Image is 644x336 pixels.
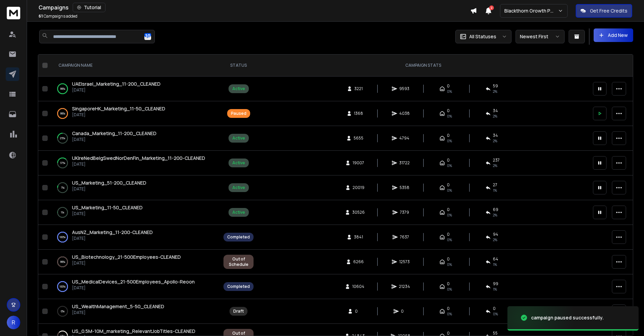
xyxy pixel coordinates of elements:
[493,157,500,163] span: 237
[355,309,362,314] span: 0
[227,284,250,289] div: Completed
[72,303,164,310] span: US_WealthManagement_5-50_CLEANED
[576,4,632,18] button: Get Free Credits
[493,281,498,287] span: 99
[72,162,205,167] p: [DATE]
[400,210,409,215] span: 7379
[493,207,498,212] span: 69
[50,77,219,101] td: 99%UAEIsrael_Marketing_11-200_CLEANED[DATE]
[60,160,65,166] p: 37 %
[233,309,244,314] div: Draft
[399,160,410,166] span: 31722
[352,210,365,215] span: 30526
[232,210,245,215] div: Active
[354,86,363,91] span: 3221
[353,185,364,190] span: 20019
[354,111,363,116] span: 1368
[72,211,143,216] p: [DATE]
[447,237,452,243] span: 0%
[72,328,195,334] span: US_0.5M-10M_marketing_RelevantJobTitles-CLEANED
[72,229,153,236] a: AusNZ_Marketing_11-200-CLEANED
[232,135,245,141] div: Active
[72,328,195,335] a: US_0.5M-10M_marketing_RelevantJobTitles-CLEANED
[399,86,409,91] span: 9593
[399,259,410,265] span: 12573
[493,138,497,144] span: 2 %
[72,186,146,192] p: [DATE]
[72,285,195,291] p: [DATE]
[227,234,250,240] div: Completed
[39,13,43,19] span: 61
[493,188,497,193] span: 1 %
[469,33,496,40] p: All Statuses
[60,135,65,142] p: 25 %
[39,14,77,19] p: Campaigns added
[353,160,364,166] span: 19007
[493,331,498,336] span: 55
[447,89,452,94] span: 0%
[447,138,452,144] span: 0%
[493,182,497,188] span: 27
[232,185,245,190] div: Active
[61,209,64,216] p: 1 %
[447,262,452,267] span: 0%
[447,188,452,193] span: 0%
[232,86,245,91] div: Active
[447,157,450,163] span: 0
[72,81,161,87] a: UAEIsrael_Marketing_11-200_CLEANED
[7,316,20,329] button: R
[493,163,497,168] span: 2 %
[50,250,219,274] td: 99%US_Biotechnology_21-500Employees-CLEANED[DATE]
[72,260,181,266] p: [DATE]
[354,135,363,141] span: 5655
[447,256,450,262] span: 0
[258,55,589,77] th: CAMPAIGN STATS
[227,256,250,267] div: Out of Schedule
[72,130,157,137] a: Canada_Marketing_11-200_CLEANED
[72,155,205,162] a: UKIreNedBelgSwedNorDenFin_Marketing_11-200-CLEANED
[231,111,246,116] div: Paused
[400,234,409,240] span: 7637
[447,331,450,336] span: 0
[447,281,450,287] span: 0
[447,232,450,237] span: 0
[60,258,65,265] p: 99 %
[72,112,165,118] p: [DATE]
[72,236,153,241] p: [DATE]
[493,89,497,94] span: 2 %
[72,180,146,186] a: US_Marketing_51-200_CLEANED
[590,7,627,14] p: Get Free Credits
[50,274,219,299] td: 100%US_MedicalDevices_21-500Employees_Apollo-Reoon[DATE]
[50,225,219,250] td: 100%AusNZ_Marketing_11-200-CLEANED[DATE]
[50,299,219,324] td: 0%US_WealthManagement_5-50_CLEANED[DATE]
[354,234,363,240] span: 3841
[61,308,65,315] p: 0 %
[493,237,497,243] span: 2 %
[399,135,409,141] span: 4794
[493,113,497,119] span: 2 %
[50,200,219,225] td: 1%US_Marketing_11-50_CLEANED[DATE]
[72,310,164,315] p: [DATE]
[50,101,219,126] td: 99%SingaporeHK_Marketing_11-50_CLEANED[DATE]
[447,113,452,119] span: 0%
[447,311,452,317] span: 0%
[352,284,364,289] span: 10604
[60,85,65,92] p: 99 %
[447,133,450,138] span: 0
[72,105,165,112] a: SingaporeHK_Marketing_11-50_CLEANED
[401,309,408,314] span: 0
[493,212,497,218] span: 2 %
[72,204,143,211] a: US_Marketing_11-50_CLEANED
[59,283,66,290] p: 100 %
[493,108,498,113] span: 34
[447,212,452,218] span: 0%
[493,133,498,138] span: 34
[72,278,195,285] a: US_MedicalDevices_21-500Employees_Apollo-Reoon
[72,87,161,93] p: [DATE]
